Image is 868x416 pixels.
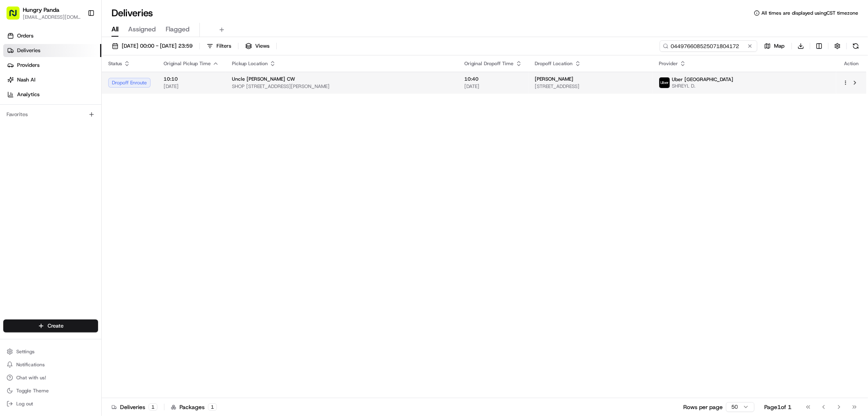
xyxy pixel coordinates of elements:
span: Log out [16,401,33,407]
img: uber-new-logo.jpeg [659,77,670,88]
a: Analytics [3,88,101,101]
span: SHREYL D. [672,83,733,89]
span: Status [108,60,122,67]
div: Action [843,60,860,67]
div: Page 1 of 1 [764,403,791,411]
span: Pylon [81,202,98,208]
button: Notifications [3,359,98,370]
p: Rows per page [683,403,723,411]
span: SHOP [STREET_ADDRESS][PERSON_NAME] [232,83,452,90]
span: Map [774,42,785,50]
span: Assigned [128,24,156,34]
span: [PERSON_NAME] [25,126,66,133]
button: Create [3,319,98,332]
span: Original Pickup Time [164,60,211,67]
span: Create [48,322,63,330]
button: Start new chat [138,80,148,90]
div: 💻 [69,183,75,189]
div: 1 [149,403,157,411]
p: Welcome 👋 [8,33,148,46]
span: Nash AI [17,76,35,84]
button: Chat with us! [3,372,98,383]
button: Toggle Theme [3,385,98,396]
span: Uber [GEOGRAPHIC_DATA] [672,76,733,83]
span: Notifications [16,361,45,368]
span: • [68,126,70,133]
span: Original Dropoff Time [465,60,514,67]
img: Bea Lacdao [8,119,21,132]
a: Deliveries [3,44,101,57]
span: Toggle Theme [16,387,49,394]
span: Flagged [166,24,190,34]
div: Favorites [3,108,98,121]
button: Log out [3,398,98,409]
a: Nash AI [3,73,101,86]
span: [DATE] [465,83,522,90]
div: 1 [208,403,217,411]
span: • [27,148,30,155]
div: We're available if you need us! [37,86,112,92]
div: 📗 [8,183,15,189]
span: All times are displayed using CST timezone [761,10,858,16]
button: [DATE] 00:00 - [DATE] 23:59 [108,40,196,52]
div: Past conversations [8,106,55,112]
a: Orders [3,29,101,42]
span: 10:40 [465,76,522,82]
h1: Deliveries [112,7,153,20]
button: Refresh [850,40,861,52]
span: Pickup Location [232,60,268,67]
span: Uncle [PERSON_NAME] CW [232,76,295,82]
span: All [112,24,118,34]
img: 1736555255976-a54dd68f-1ca7-489b-9aae-adbdc363a1c4 [8,78,23,92]
button: [EMAIL_ADDRESS][DOMAIN_NAME] [23,14,81,20]
a: Powered byPylon [57,202,98,208]
button: Views [242,40,273,52]
button: Hungry Panda[EMAIL_ADDRESS][DOMAIN_NAME] [3,3,84,23]
span: Providers [17,62,39,69]
span: [STREET_ADDRESS] [535,83,646,90]
span: Orders [17,32,33,40]
img: 1753817452368-0c19585d-7be3-40d9-9a41-2dc781b3d1eb [17,78,32,92]
span: Chat with us! [16,374,46,381]
a: 💻API Documentation [66,179,134,194]
a: 📗Knowledge Base [5,179,66,194]
button: See all [126,104,148,114]
a: Providers [3,59,101,72]
span: [PERSON_NAME] [535,76,574,82]
img: Nash [8,8,24,24]
button: Settings [3,346,98,357]
span: 8月19日 [72,126,91,133]
div: Start new chat [37,78,133,86]
span: Deliveries [17,47,40,54]
span: API Documentation [77,182,131,190]
span: Views [255,42,269,50]
span: Knowledge Base [16,182,62,190]
input: Type to search [660,40,757,52]
span: [DATE] [164,83,219,90]
input: Clear [21,53,134,61]
span: Provider [659,60,678,67]
div: Deliveries [112,403,157,411]
button: Map [761,40,788,52]
img: 1736555255976-a54dd68f-1ca7-489b-9aae-adbdc363a1c4 [16,127,23,133]
span: 8月15日 [31,148,50,155]
span: Settings [16,348,35,355]
button: Hungry Panda [23,6,59,14]
span: Filters [216,42,231,50]
button: Filters [203,40,235,52]
div: Packages [171,403,217,411]
span: 10:10 [164,76,219,82]
span: Analytics [17,91,39,98]
span: [DATE] 00:00 - [DATE] 23:59 [122,42,192,50]
span: Dropoff Location [535,60,573,67]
